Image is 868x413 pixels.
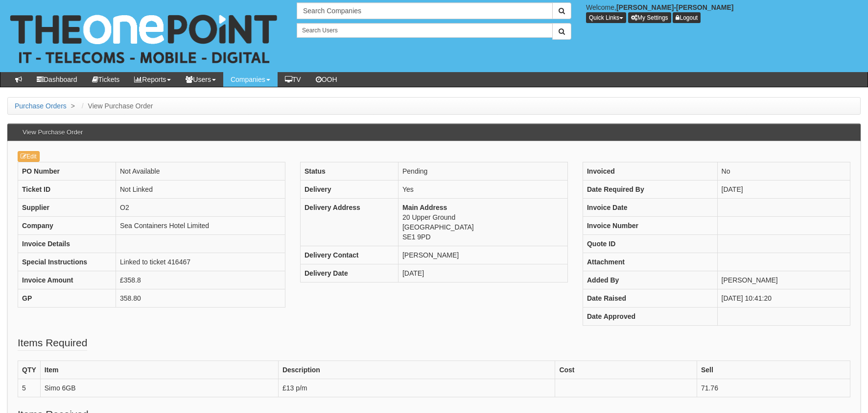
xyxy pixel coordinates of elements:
td: Linked to ticket 416467 [116,253,285,271]
th: Item [40,361,278,379]
th: Attachment [583,253,717,271]
legend: Items Required [18,336,87,351]
th: Invoice Amount [18,271,116,289]
a: Reports [127,72,178,87]
td: [DATE] [717,181,850,199]
th: Delivery [300,181,398,199]
th: Date Approved [583,308,717,326]
td: [PERSON_NAME] [398,246,567,264]
th: Invoice Number [583,217,717,235]
span: > [69,102,77,110]
th: GP [18,289,116,308]
button: Quick Links [586,12,626,23]
td: [DATE] 10:41:20 [717,289,850,308]
td: No [717,162,850,181]
th: Status [300,162,398,181]
th: Ticket ID [18,181,116,199]
th: Invoice Details [18,235,116,253]
td: Not Available [116,162,285,181]
th: PO Number [18,162,116,181]
th: Invoice Date [583,199,717,217]
th: Cost [555,361,697,379]
td: Not Linked [116,181,285,199]
th: Date Raised [583,289,717,308]
a: OOH [308,72,345,87]
td: £358.8 [116,271,285,289]
td: 5 [18,379,41,397]
td: [PERSON_NAME] [717,271,850,289]
a: Companies [223,72,278,87]
a: My Settings [628,12,671,23]
b: [PERSON_NAME]-[PERSON_NAME] [616,3,734,11]
a: Edit [18,151,40,162]
b: Main Address [402,204,447,211]
th: QTY [18,361,41,379]
td: 358.80 [116,289,285,308]
th: Supplier [18,199,116,217]
th: Invoiced [583,162,717,181]
a: Users [178,72,223,87]
th: Delivery Address [300,199,398,246]
div: Welcome, [579,2,868,23]
a: Logout [673,12,701,23]
th: Quote ID [583,235,717,253]
input: Search Users [297,23,553,38]
td: Simo 6GB [40,379,278,397]
input: Search Companies [297,2,553,19]
a: Tickets [85,72,127,87]
a: Purchase Orders [15,102,67,110]
a: Dashboard [29,72,85,87]
li: View Purchase Order [79,101,153,111]
th: Added By [583,271,717,289]
th: Sell [697,361,850,379]
td: 20 Upper Ground [GEOGRAPHIC_DATA] SE1 9PD [398,199,567,246]
td: Sea Containers Hotel Limited [116,217,285,235]
th: Delivery Date [300,264,398,283]
td: Pending [398,162,567,181]
th: Description [278,361,555,379]
td: Yes [398,181,567,199]
a: TV [278,72,308,87]
td: £13 p/m [278,379,555,397]
th: Company [18,217,116,235]
th: Special Instructions [18,253,116,271]
th: Date Required By [583,181,717,199]
td: [DATE] [398,264,567,283]
td: O2 [116,199,285,217]
th: Delivery Contact [300,246,398,264]
h3: View Purchase Order [18,124,88,141]
td: 71.76 [697,379,850,397]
